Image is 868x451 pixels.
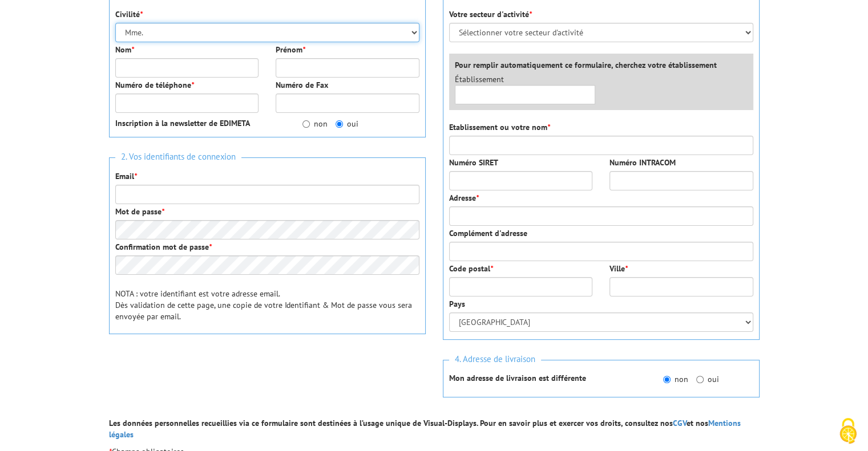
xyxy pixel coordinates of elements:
a: Mentions légales [109,418,741,440]
input: non [302,120,310,128]
label: Civilité [115,9,143,20]
div: Mots-clés [142,67,175,75]
label: Nom [115,44,134,55]
button: Cookies (fenêtre modale) [828,412,868,451]
iframe: reCAPTCHA [109,354,282,399]
label: Adresse [449,192,479,204]
strong: Les données personnelles recueillies via ce formulaire sont destinées à l’usage unique de Visual-... [109,418,741,440]
div: v 4.0.25 [32,18,56,27]
div: Établissement [446,74,604,104]
img: tab_domain_overview_orange.svg [46,66,55,75]
div: Domaine: [DOMAIN_NAME] [30,30,129,39]
label: Ville [609,263,628,274]
label: Prénom [276,44,305,55]
label: oui [696,373,719,385]
img: tab_keywords_by_traffic_grey.svg [130,66,139,75]
label: Numéro de téléphone [115,79,194,91]
label: Pays [449,298,465,310]
label: non [663,373,688,385]
label: Etablissement ou votre nom [449,121,550,133]
img: logo_orange.svg [18,18,27,27]
strong: Inscription à la newsletter de EDIMETA [115,118,250,128]
input: oui [696,376,704,383]
label: Numéro INTRACOM [609,157,676,168]
label: Numéro de Fax [276,79,328,91]
a: CGV [673,418,687,428]
img: Cookies (fenêtre modale) [834,417,862,445]
label: Email [115,170,137,182]
label: non [302,118,328,129]
label: Mot de passe [115,206,164,217]
label: oui [336,118,358,129]
span: 4. Adresse de livraison [449,352,541,367]
div: Domaine [59,67,88,75]
label: Complément d'adresse [449,227,527,239]
strong: Mon adresse de livraison est différente [449,373,586,383]
p: NOTA : votre identifiant est votre adresse email. Dès validation de cette page, une copie de votr... [115,288,419,322]
label: Pour remplir automatiquement ce formulaire, cherchez votre établissement [455,59,717,71]
input: non [663,376,671,383]
label: Numéro SIRET [449,157,498,168]
img: website_grey.svg [18,30,27,39]
label: Code postal [449,263,493,274]
label: Confirmation mot de passe [115,241,212,253]
input: oui [336,120,343,128]
span: 2. Vos identifiants de connexion [115,149,241,165]
label: Votre secteur d'activité [449,9,532,20]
